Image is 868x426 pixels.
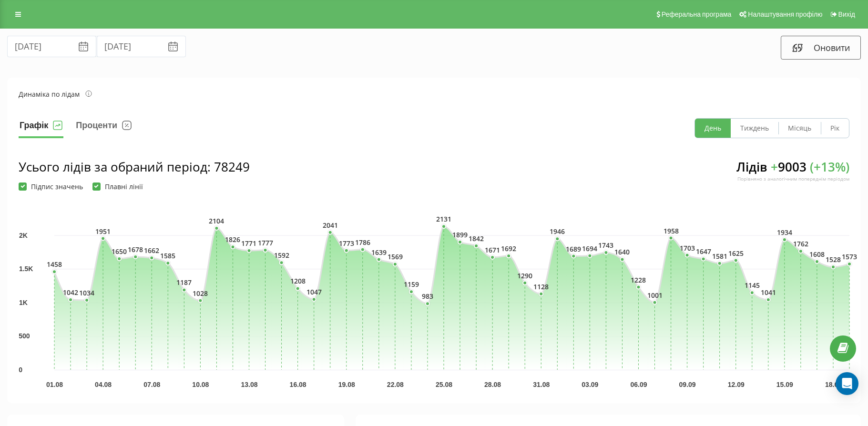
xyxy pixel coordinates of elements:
text: 1145 [745,281,760,290]
button: Проценти [75,118,133,138]
button: Рік [821,119,849,138]
text: 1128 [533,282,549,291]
text: 03.09 [582,381,598,388]
text: 1662 [144,246,159,255]
span: + [771,158,778,175]
text: 1899 [452,230,468,239]
text: 1771 [241,239,256,248]
text: 1762 [793,239,808,248]
text: 1041 [761,288,776,297]
text: 1934 [777,228,792,237]
text: 1K [19,299,28,306]
div: Порівняно з аналогічним попереднім періодом [736,175,849,182]
span: Вихід [838,10,855,18]
text: 1689 [566,244,581,254]
text: 1034 [79,288,94,297]
text: 1028 [193,289,208,298]
text: 09.09 [679,381,696,388]
text: 13.08 [241,381,257,388]
text: 1743 [598,241,613,250]
div: Усього лідів за обраний період : 78249 [19,158,250,175]
text: 28.08 [484,381,501,388]
text: 1826 [225,235,240,244]
button: Місяць [778,119,821,138]
label: Плавні лінії [92,183,143,191]
text: 983 [422,292,433,301]
text: 1187 [176,278,192,287]
text: 1047 [306,287,322,296]
text: 1528 [826,255,841,264]
button: Оновити [781,36,861,60]
text: 1581 [712,252,727,261]
text: 1.5K [19,265,33,273]
text: 1678 [128,245,143,254]
text: 0 [19,366,22,374]
text: 1671 [485,245,500,254]
text: 01.08 [46,381,63,388]
text: 1208 [290,276,306,285]
text: 07.08 [143,381,160,388]
text: 1703 [680,243,695,253]
text: 1608 [809,250,825,259]
text: 1159 [404,280,419,289]
text: 12.09 [728,381,745,388]
text: 04.08 [95,381,112,388]
text: 10.08 [192,381,209,388]
text: 1647 [696,247,711,256]
text: 06.09 [630,381,647,388]
div: Динаміка по лідам [19,89,92,99]
span: Налаштування профілю [748,10,822,18]
div: Open Intercom Messenger [836,372,858,395]
text: 19.08 [338,381,355,388]
text: 31.08 [533,381,550,388]
text: 1773 [339,239,354,248]
button: День [695,119,731,138]
label: Підпис значень [19,183,83,191]
span: Реферальна програма [662,10,732,18]
text: 1290 [517,271,532,280]
text: 18.09 [825,381,842,388]
text: 2K [19,232,28,239]
text: 500 [19,332,30,340]
text: 1001 [647,291,663,300]
div: Лідів 9003 [736,158,849,191]
text: 22.08 [387,381,404,388]
text: 1786 [355,238,370,247]
text: 1042 [63,288,78,297]
text: 1694 [582,244,597,253]
text: 1573 [842,252,857,261]
button: Графік [19,118,63,138]
text: 1639 [371,248,387,257]
text: 15.09 [776,381,793,388]
span: ( + 13 %) [810,158,849,175]
text: 16.08 [290,381,306,388]
text: 1842 [469,234,484,243]
button: Тиждень [731,119,778,138]
text: 25.08 [436,381,452,388]
text: 1650 [112,247,127,256]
